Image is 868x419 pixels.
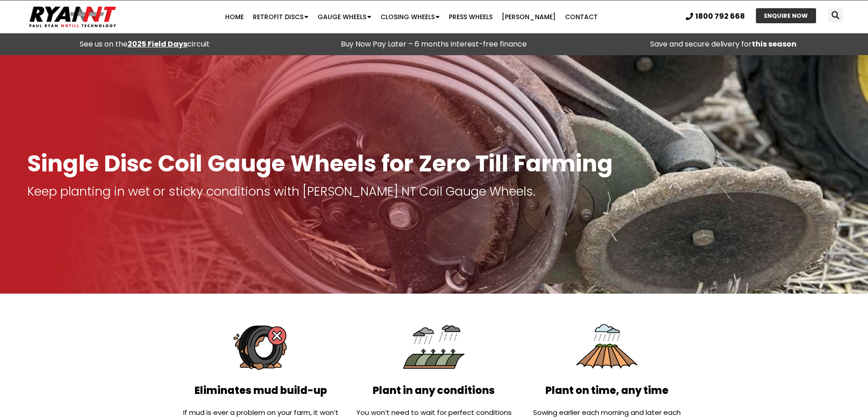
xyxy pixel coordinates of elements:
a: Retrofit Discs [248,8,313,26]
img: Plant on time any time [574,314,640,380]
h2: Plant on time, any time [525,384,689,398]
a: Contact [560,8,602,26]
a: ENQUIRE NOW [756,8,816,23]
a: Closing Wheels [376,8,444,26]
a: [PERSON_NAME] [497,8,560,26]
h2: Eliminates mud build-up [179,384,343,398]
div: See us on the circuit [5,38,285,51]
img: Plant in any conditions [401,314,467,380]
span: 1800 792 668 [695,13,745,20]
span: ENQUIRE NOW [764,13,808,19]
img: Ryan NT logo [27,3,118,31]
p: Save and secure delivery for [583,38,863,51]
a: 2025 Field Days [128,39,187,49]
img: Eliminates mud build-up [228,314,294,380]
a: Gauge Wheels [313,8,376,26]
h1: Single Disc Coil Gauge Wheels for Zero Till Farming [27,151,841,176]
p: Keep planting in wet or sticky conditions with [PERSON_NAME] NT Coil Gauge Wheels. [27,185,841,198]
a: 1800 792 668 [686,13,745,20]
a: Press Wheels [444,8,497,26]
h2: Plant in any conditions [352,384,516,398]
strong: this season [752,39,796,49]
p: Buy Now Pay Later – 6 months interest-free finance [294,38,574,51]
div: Search [828,8,843,23]
nav: Menu [168,8,654,26]
a: Home [221,8,248,26]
